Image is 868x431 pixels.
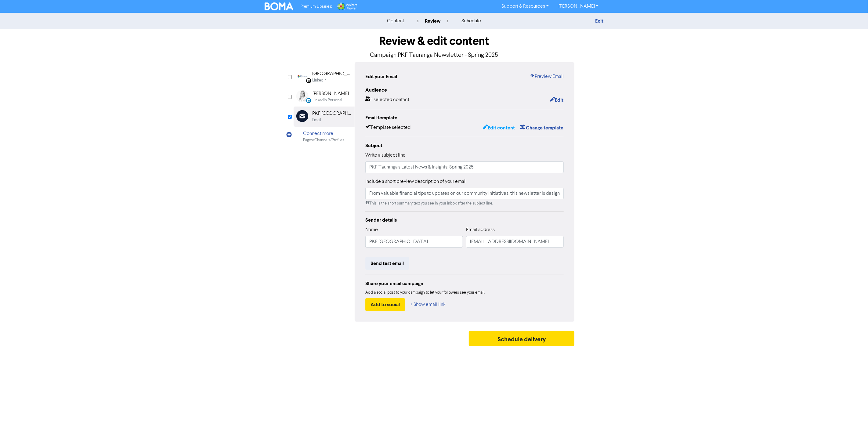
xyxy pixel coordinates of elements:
[365,201,564,206] div: This is the short summary text you see in your inbox after the subject line.
[461,17,481,25] div: schedule
[365,124,410,132] div: Template selected
[337,2,357,10] img: Wolters Kluwer
[550,96,564,104] button: Edit
[595,18,603,24] a: Exit
[837,402,868,431] iframe: Chat Widget
[301,5,332,9] span: Premium Libraries:
[365,257,409,270] button: Send test email
[520,124,564,132] button: Change template
[365,86,564,94] div: Audience
[365,73,397,80] div: Edit your Email
[312,110,351,117] div: PKF [GEOGRAPHIC_DATA]
[365,216,564,224] div: Sender details
[365,114,564,121] div: Email template
[313,97,342,103] div: LinkedIn Personal
[294,51,574,60] p: Campaign: PKF Tauranga Newsletter - Spring 2025
[466,226,495,234] label: Email address
[497,2,554,11] a: Support & Resources
[312,78,327,83] div: LinkedIn
[365,152,406,159] label: Write a subject line
[296,90,309,102] img: LinkedinPersonal
[554,2,603,11] a: [PERSON_NAME]
[294,34,574,48] h1: Review & edit content
[294,87,355,107] div: LinkedinPersonal [PERSON_NAME]LinkedIn Personal
[313,90,349,97] div: [PERSON_NAME]
[365,226,378,234] label: Name
[312,70,351,78] div: [GEOGRAPHIC_DATA]
[365,290,564,296] div: Add a social post to your campaign to let your followers see your email.
[530,73,564,80] a: Preview Email
[294,67,355,87] div: Linkedin [GEOGRAPHIC_DATA]LinkedIn
[365,142,564,149] div: Subject
[365,96,409,104] div: 1 selected contact
[365,178,467,185] label: Include a short preview description of your email
[312,117,321,123] div: Email
[365,298,405,311] button: Add to social
[265,2,293,10] img: BOMA Logo
[483,124,515,132] button: Edit content
[410,298,446,311] button: + Show email link
[294,127,355,147] div: Connect morePages/Channels/Profiles
[417,17,449,25] div: review
[296,70,308,82] img: Linkedin
[294,107,355,126] div: PKF [GEOGRAPHIC_DATA]Email
[469,331,574,346] button: Schedule delivery
[365,280,564,287] div: Share your email campaign
[303,130,344,137] div: Connect more
[387,17,404,25] div: content
[303,137,344,143] div: Pages/Channels/Profiles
